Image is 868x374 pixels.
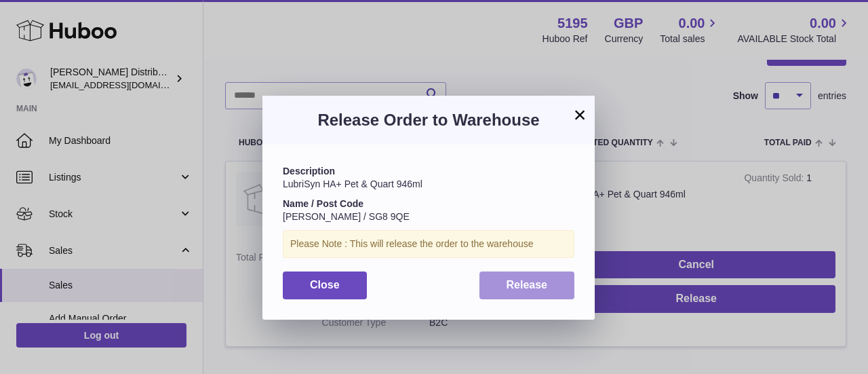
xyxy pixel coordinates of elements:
span: LubriSyn HA+ Pet & Quart 946ml [283,179,422,189]
strong: Name / Post Code [283,198,363,209]
button: Release [479,272,575,299]
div: Please Note : This will release the order to the warehouse [283,230,574,258]
button: Close [283,272,367,299]
span: Close [310,279,340,291]
strong: Description [283,166,335,176]
h3: Release Order to Warehouse [283,109,574,131]
button: × [572,107,588,123]
span: [PERSON_NAME] / SG8 9QE [283,211,410,222]
span: Release [507,279,548,291]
